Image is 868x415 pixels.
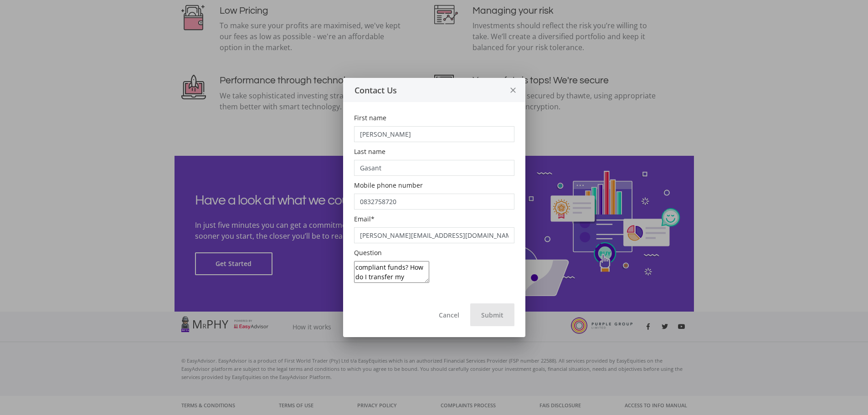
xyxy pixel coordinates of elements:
[343,84,501,97] div: Contact Us
[354,248,382,257] span: Question
[428,303,470,326] button: Cancel
[354,181,423,190] span: Mobile phone number
[343,78,525,337] ee-modal: Contact Us
[354,215,371,223] span: Email
[501,78,525,102] button: close
[508,78,518,102] i: close
[470,303,514,326] button: Submit
[354,261,429,283] textarea: Do U have [DEMOGRAPHIC_DATA] compliant funds? How do I transfer my retirement annuity
[354,113,386,122] span: First name
[354,147,385,156] span: Last name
